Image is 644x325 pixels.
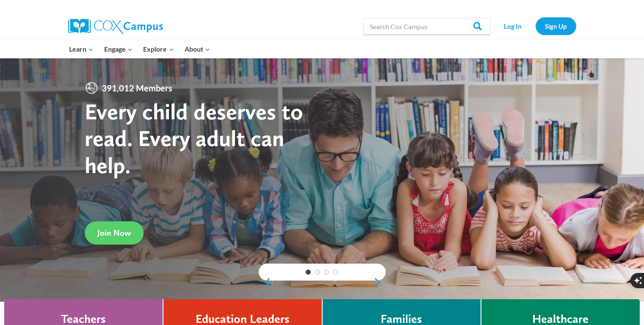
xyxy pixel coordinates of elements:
span: Explore [143,44,174,55]
a: Sign Up [536,17,576,35]
div: content slider buttons [259,274,386,291]
strong: Every child deserves to read. Every adult can help. [85,98,303,179]
nav: Primary Navigation [64,40,216,58]
a: 3 [324,270,329,275]
a: 4 [333,270,338,275]
a: 2 [315,270,320,275]
span: Join Now [97,228,131,238]
input: Search Cox Campus [363,18,490,35]
span: About [185,44,210,55]
a: Log In [495,17,531,35]
img: Cox Campus [68,19,163,34]
span: Learn [69,44,93,55]
a: Join Now [85,221,144,245]
a: 1 [306,270,311,275]
span: Engage [104,44,133,55]
nav: Secondary Navigation [495,17,576,35]
span: 391,012 Members [98,81,176,95]
a: previous [259,277,271,287]
a: next [373,277,386,287]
